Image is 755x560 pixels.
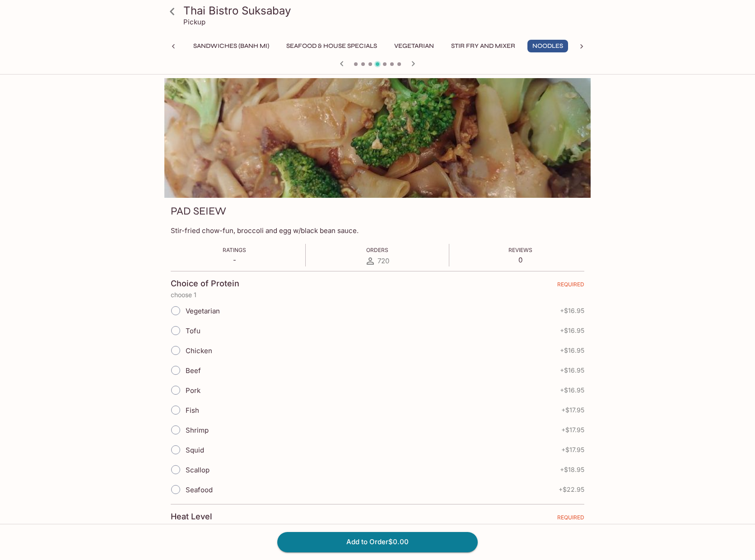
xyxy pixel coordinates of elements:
p: 0 [508,256,532,264]
h4: Choice of Protein [171,279,239,289]
div: PAD SEIEW [164,78,591,198]
span: Vegetarian [186,307,220,315]
span: Pork [186,386,200,395]
span: REQUIRED [557,514,584,524]
span: Fish [186,406,199,415]
span: Ratings [223,247,246,253]
span: Seafood [186,485,213,494]
span: + $17.95 [561,446,584,453]
button: Noodles [527,40,568,52]
span: Scallop [186,466,210,474]
button: Seafood & House Specials [281,40,382,52]
span: + $16.95 [560,367,584,374]
span: + $16.95 [560,347,584,354]
h3: Thai Bistro Suksabay [183,4,587,18]
button: Stir Fry and Mixer [446,40,520,52]
span: + $17.95 [561,426,584,434]
span: Chicken [186,346,212,355]
h3: PAD SEIEW [171,204,226,218]
span: Beef [186,366,201,375]
p: Stir-fried chow-fun, broccoli and egg w/black bean sauce. [171,226,584,235]
span: Shrimp [186,426,209,434]
button: Add to Order$0.00 [277,532,478,552]
span: + $17.95 [561,406,584,414]
p: Pickup [183,18,205,26]
span: + $16.95 [560,387,584,394]
span: + $16.95 [560,307,584,314]
button: Vegetarian [389,40,439,52]
button: Sandwiches (Banh Mi) [188,40,274,52]
span: + $18.95 [560,466,584,473]
span: + $16.95 [560,327,584,334]
span: + $22.95 [559,486,584,493]
span: Tofu [186,327,200,335]
span: 720 [377,257,389,265]
span: Reviews [508,247,532,253]
span: REQUIRED [557,281,584,291]
p: - [223,256,246,264]
span: Squid [186,446,204,454]
p: choose 1 [171,291,584,299]
span: Orders [366,247,388,253]
h4: Heat Level [171,512,212,522]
